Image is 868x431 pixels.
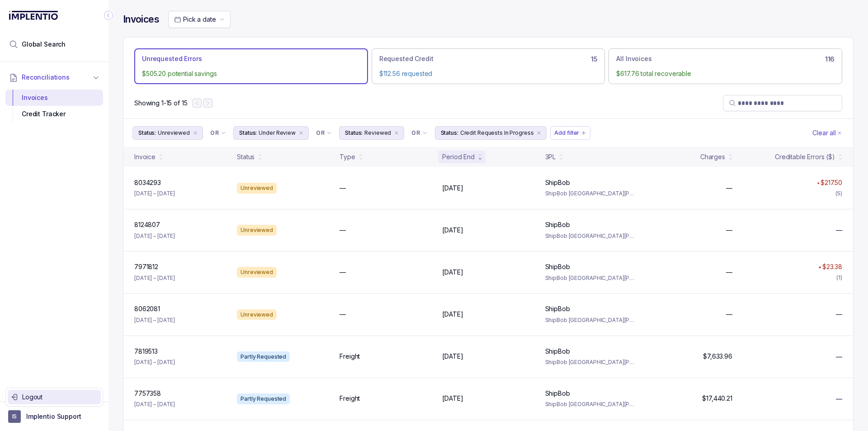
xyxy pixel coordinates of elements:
[192,129,199,137] div: remove content
[340,152,355,161] div: Type
[22,393,97,402] p: Logout
[5,67,103,87] button: Reconciliations
[545,347,570,356] p: ShipBob
[726,310,732,319] p: —
[132,126,203,140] button: Filter Chip Unreviewed
[138,128,156,137] p: Status:
[134,99,187,108] div: Remaining page entries
[811,126,844,140] button: Clear Filters
[379,69,598,78] p: $112.56 requested
[442,394,463,403] p: [DATE]
[134,358,175,367] p: [DATE] – [DATE]
[442,268,463,277] p: [DATE]
[174,15,216,24] search: Date Range Picker
[702,394,732,403] p: $17,440.21
[5,88,103,124] div: Reconciliations
[379,54,434,63] p: Requested Credit
[134,316,175,325] p: [DATE] – [DATE]
[134,48,842,84] ul: Action Tab Group
[545,152,556,161] div: 3PL
[818,266,821,268] img: red pointer upwards
[836,394,842,403] span: —
[158,128,190,137] p: Unreviewed
[442,226,463,235] p: [DATE]
[297,129,305,137] div: remove content
[26,412,81,421] p: Implentio Support
[836,273,842,282] div: (1)
[8,410,21,423] span: User initials
[442,184,463,193] p: [DATE]
[435,126,547,140] button: Filter Chip Credit Requests In Progress
[237,225,277,236] div: Unreviewed
[237,309,277,320] div: Unreviewed
[22,73,70,82] span: Reconciliations
[340,226,346,235] p: —
[442,352,463,361] p: [DATE]
[142,69,360,78] p: $505.20 potential savings
[411,129,427,137] li: Filter Chip Connector undefined
[237,393,290,404] div: Partly Requested
[408,127,431,139] button: Filter Chip Connector undefined
[340,268,346,277] p: —
[364,128,391,137] p: Reviewed
[103,10,114,21] div: Collapse Icon
[237,351,290,362] div: Partly Requested
[134,389,161,398] p: 7757358
[134,262,158,271] p: 7971812
[825,56,835,63] h6: 116
[239,128,257,137] p: Status:
[168,11,231,28] button: Date Range Picker
[134,347,158,356] p: 7819513
[836,310,842,319] span: —
[393,129,400,137] div: remove content
[836,226,842,235] span: —
[259,128,296,137] p: Under Review
[316,129,325,137] p: OR
[836,352,842,361] span: —
[210,129,219,137] p: OR
[134,189,175,198] p: [DATE] – [DATE]
[13,90,96,106] div: Invoices
[441,128,458,137] p: Status:
[545,232,637,241] p: ShipBob [GEOGRAPHIC_DATA][PERSON_NAME]
[340,184,346,193] p: —
[550,126,590,140] button: Filter Chip Add filter
[535,129,542,137] div: remove content
[545,316,637,325] p: ShipBob [GEOGRAPHIC_DATA][PERSON_NAME]
[210,129,226,137] li: Filter Chip Connector undefined
[134,220,160,229] p: 8124807
[134,400,175,409] p: [DATE] – [DATE]
[616,69,835,78] p: $617.76 total recoverable
[821,178,842,187] p: $217.50
[134,178,161,187] p: 8034293
[183,15,216,23] span: Pick a date
[207,127,230,139] button: Filter Chip Connector undefined
[545,304,570,313] p: ShipBob
[554,128,579,137] p: Add filter
[442,310,463,319] p: [DATE]
[8,410,100,423] button: User initialsImplentio Support
[835,189,842,198] div: (5)
[134,304,160,313] p: 8062081
[22,40,66,49] span: Global Search
[726,226,732,235] p: —
[545,358,637,367] p: ShipBob [GEOGRAPHIC_DATA][PERSON_NAME]
[817,182,820,184] img: red pointer upwards
[726,268,732,277] p: —
[237,183,277,194] div: Unreviewed
[134,99,187,108] p: Showing 1-15 of 15
[545,220,570,229] p: ShipBob
[545,400,637,409] p: ShipBob [GEOGRAPHIC_DATA][PERSON_NAME]
[460,128,534,137] p: Credit Requests In Progress
[726,184,732,193] p: —
[142,54,202,63] p: Unrequested Errors
[545,274,637,283] p: ShipBob [GEOGRAPHIC_DATA][PERSON_NAME]
[700,152,725,161] div: Charges
[339,126,404,140] li: Filter Chip Reviewed
[591,56,597,63] h6: 15
[340,352,360,361] p: Freight
[340,310,346,319] p: —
